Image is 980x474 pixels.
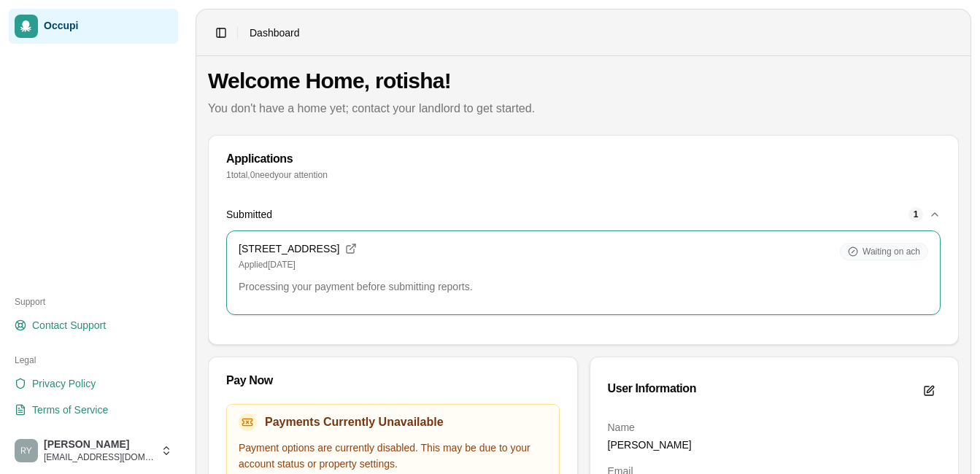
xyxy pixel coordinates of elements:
[608,383,697,395] div: User Information
[250,26,300,40] span: Dashboard
[226,198,941,230] button: Submitted1
[15,439,38,462] img: rotisha young
[9,433,178,468] button: rotisha young[PERSON_NAME][EMAIL_ADDRESS][DOMAIN_NAME]
[226,375,560,386] div: Pay Now
[9,349,178,372] div: Legal
[32,403,108,417] span: Terms of Service
[226,153,941,165] div: Applications
[342,240,360,257] button: View public listing
[32,376,96,391] span: Privacy Policy
[226,230,941,327] div: Submitted1
[226,207,272,222] span: Submitted
[9,398,178,421] a: Terms of Service
[208,68,959,94] h1: Welcome Home, rotisha!
[9,372,178,395] a: Privacy Policy
[608,438,941,452] dd: [PERSON_NAME]
[226,169,941,181] p: 1 total, 0 need your attention
[44,438,155,451] span: [PERSON_NAME]
[9,9,178,44] a: Occupi
[208,100,959,117] p: You don't have a home yet; contact your landlord to get started.
[239,243,339,256] h3: [STREET_ADDRESS]
[608,420,941,435] dt: Name
[44,20,172,33] span: Occupi
[9,290,178,314] div: Support
[863,246,920,257] span: Waiting on ach
[9,314,178,337] a: Contact Support
[250,26,300,40] nav: breadcrumb
[44,451,155,463] span: [EMAIL_ADDRESS][DOMAIN_NAME]
[239,259,828,271] p: Applied [DATE]
[265,413,444,431] h3: Payments Currently Unavailable
[32,318,106,333] span: Contact Support
[908,207,923,222] div: 1
[239,440,547,473] p: Payment options are currently disabled. This may be due to your account status or property settings.
[239,279,928,294] p: Processing your payment before submitting reports.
